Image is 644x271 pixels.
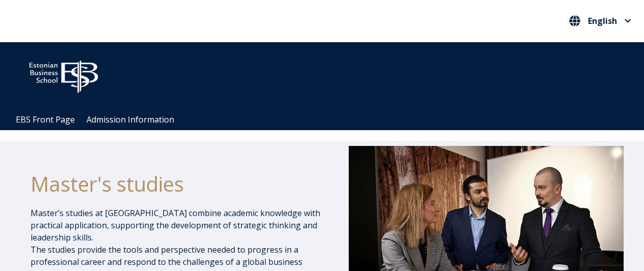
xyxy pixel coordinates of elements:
[567,13,634,29] button: English
[567,13,634,29] nav: Select your language
[16,114,75,125] a: EBS Front Page
[10,109,644,130] div: Navigation Menu
[87,114,174,125] a: Admission Information
[20,52,107,96] img: ebs_logo2016_white
[286,70,411,81] span: Community for Growth and Resp
[31,171,326,197] h1: Master's studies
[588,17,617,25] span: English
